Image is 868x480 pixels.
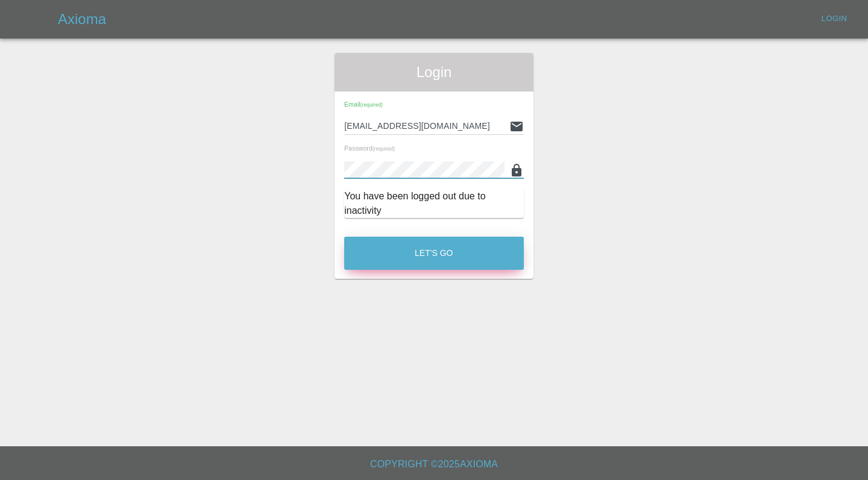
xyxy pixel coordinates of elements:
[10,456,858,473] h6: Copyright © 2025 Axioma
[58,10,106,29] h5: Axioma
[360,102,383,108] small: (required)
[373,146,395,152] small: (required)
[344,145,395,152] span: Password
[344,63,524,82] span: Login
[344,237,524,270] button: Let's Go
[344,101,383,108] span: Email
[815,10,854,28] a: Login
[344,189,524,218] div: You have been logged out due to inactivity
